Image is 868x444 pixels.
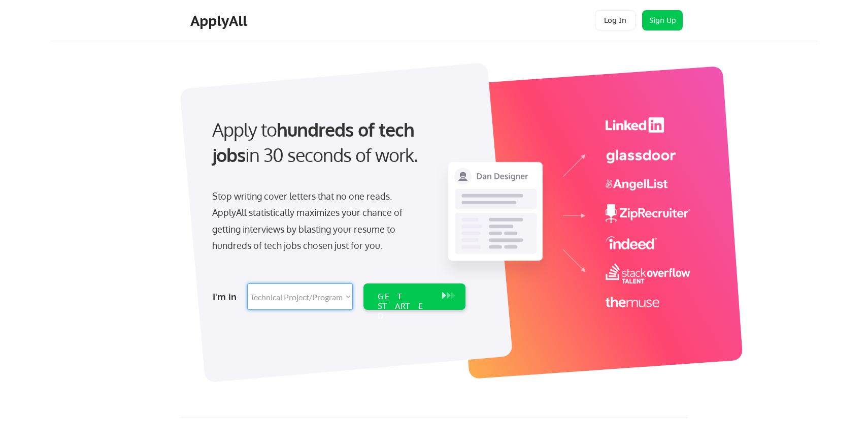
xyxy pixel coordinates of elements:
[212,188,421,254] div: Stop writing cover letters that no one reads. ApplyAll statistically maximizes your chance of get...
[642,10,683,30] button: Sign Up
[595,10,636,30] button: Log In
[213,289,241,305] div: I'm in
[212,118,419,166] strong: hundreds of tech jobs
[378,292,432,321] div: GET STARTED
[190,12,250,29] div: ApplyAll
[212,117,461,168] div: Apply to in 30 seconds of work.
